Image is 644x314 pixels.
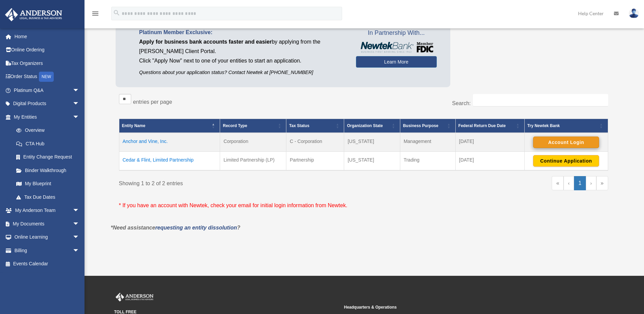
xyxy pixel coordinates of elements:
[73,244,86,258] span: arrow_drop_down
[455,119,524,133] th: Federal Return Due Date: Activate to sort
[286,119,344,133] th: Tax Status: Activate to sort
[5,70,90,84] a: Order StatusNEW
[9,177,86,191] a: My Blueprint
[73,110,86,124] span: arrow_drop_down
[119,152,220,171] td: Cedar & Flint, Limited Partnership
[220,133,286,152] td: Corporation
[9,190,86,204] a: Tax Due Dates
[289,123,309,128] span: Tax Status
[9,124,83,137] a: Overview
[344,119,400,133] th: Organization State: Activate to sort
[220,119,286,133] th: Record Type: Activate to sort
[5,43,90,57] a: Online Ordering
[119,176,359,188] div: Showing 1 to 2 of 2 entries
[344,152,400,171] td: [US_STATE]
[5,244,90,257] a: Billingarrow_drop_down
[5,110,86,124] a: My Entitiesarrow_drop_down
[5,30,90,43] a: Home
[5,257,90,271] a: Events Calendar
[458,123,506,128] span: Federal Return Due Date
[9,150,86,164] a: Entity Change Request
[113,9,120,17] i: search
[344,304,569,311] small: Headquarters & Operations
[286,152,344,171] td: Partnership
[3,8,64,21] img: Anderson Advisors Platinum Portal
[5,204,90,217] a: My Anderson Teamarrow_drop_down
[533,139,599,145] a: Account Login
[73,217,86,231] span: arrow_drop_down
[73,97,86,111] span: arrow_drop_down
[139,68,346,77] p: Questions about your application status? Contact Newtek at [PHONE_NUMBER]
[524,119,608,133] th: Try Newtek Bank : Activate to sort
[119,133,220,152] td: Anchor and Vine, Inc.
[629,8,639,18] img: User Pic
[5,231,90,244] a: Online Learningarrow_drop_down
[220,152,286,171] td: Limited Partnership (LP)
[552,176,564,190] a: First
[139,28,346,37] p: Platinum Member Exclusive:
[455,133,524,152] td: [DATE]
[139,39,272,45] span: Apply for business bank accounts faster and easier
[356,28,437,39] span: In Partnership With...
[133,99,172,105] label: entries per page
[114,293,155,301] img: Anderson Advisors Platinum Portal
[527,122,598,130] div: Try Newtek Bank
[533,155,599,167] button: Continue Application
[5,56,90,70] a: Tax Organizers
[73,231,86,244] span: arrow_drop_down
[455,152,524,171] td: [DATE]
[119,201,608,210] p: * If you have an account with Newtek, check your email for initial login information from Newtek.
[400,119,455,133] th: Business Purpose: Activate to sort
[91,12,99,18] a: menu
[533,137,599,148] button: Account Login
[400,152,455,171] td: Trading
[286,133,344,152] td: C - Corporation
[119,119,220,133] th: Entity Name: Activate to invert sorting
[5,217,90,231] a: My Documentsarrow_drop_down
[122,123,145,128] span: Entity Name
[73,83,86,97] span: arrow_drop_down
[139,37,346,56] p: by applying from the [PERSON_NAME] Client Portal.
[400,133,455,152] td: Management
[403,123,438,128] span: Business Purpose
[356,56,437,68] a: Learn More
[5,97,90,111] a: Digital Productsarrow_drop_down
[347,123,383,128] span: Organization State
[586,176,596,190] a: Next
[5,83,90,97] a: Platinum Q&Aarrow_drop_down
[596,176,608,190] a: Last
[359,42,433,53] img: NewtekBankLogoSM.png
[39,72,54,82] div: NEW
[452,100,471,106] label: Search:
[9,137,86,150] a: CTA Hub
[564,176,574,190] a: Previous
[139,56,346,66] p: Click "Apply Now" next to one of your entities to start an application.
[223,123,247,128] span: Record Type
[91,9,99,18] i: menu
[344,133,400,152] td: [US_STATE]
[155,225,237,231] a: requesting an entity dissolution
[9,164,86,177] a: Binder Walkthrough
[574,176,586,190] a: 1
[73,204,86,218] span: arrow_drop_down
[111,225,240,231] em: *Need assistance ?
